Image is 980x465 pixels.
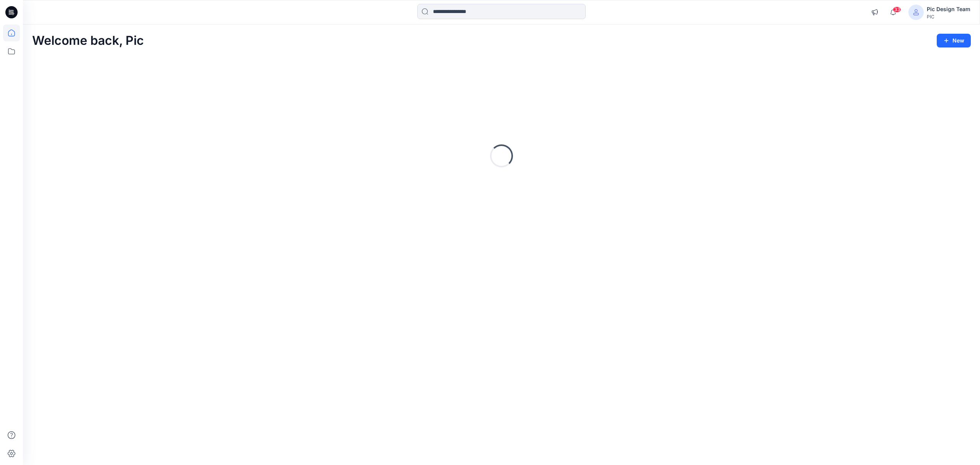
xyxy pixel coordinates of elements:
span: 33 [893,7,901,13]
svg: avatar [913,9,919,15]
div: PIC [927,14,970,20]
h2: Welcome back, Pic [32,34,144,48]
div: Pic Design Team [927,5,970,14]
button: New [937,34,971,47]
